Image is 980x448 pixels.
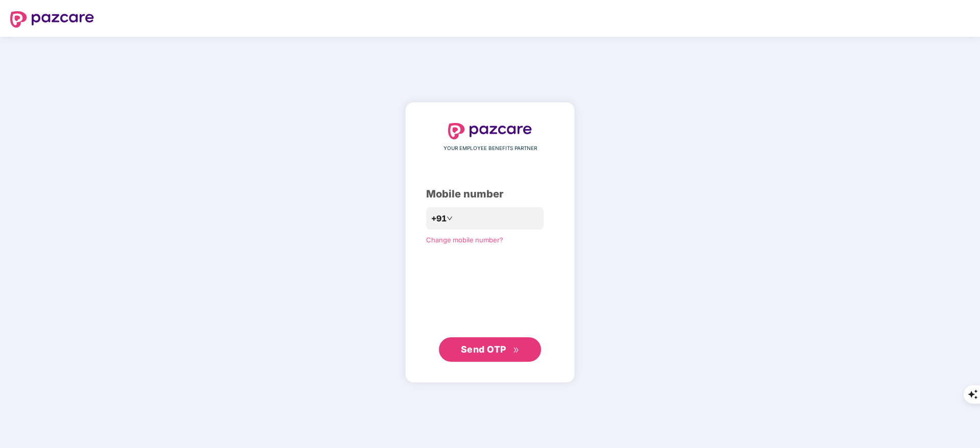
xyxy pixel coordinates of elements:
img: logo [448,123,532,139]
button: Send OTPdouble-right [439,337,541,362]
span: Send OTP [461,344,506,355]
span: double-right [513,347,520,354]
a: Change mobile number? [426,236,503,244]
img: logo [10,11,94,28]
span: down [447,215,453,221]
div: Mobile number [426,186,554,202]
span: YOUR EMPLOYEE BENEFITS PARTNER [444,144,537,153]
span: +91 [431,212,447,225]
